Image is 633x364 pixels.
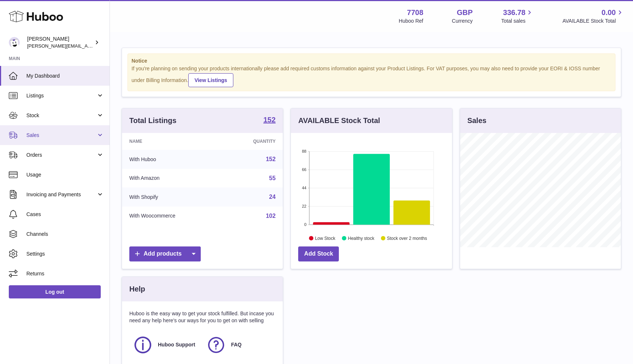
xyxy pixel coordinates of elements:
span: Cases [26,211,104,218]
text: 22 [302,204,307,208]
text: 88 [302,149,307,153]
text: 0 [304,222,307,227]
strong: Notice [132,57,611,64]
span: Invoicing and Payments [26,191,96,198]
span: My Dashboard [26,73,104,79]
text: 66 [302,167,307,172]
a: 55 [269,175,276,181]
span: Total sales [501,18,534,25]
text: 44 [302,186,307,190]
div: Huboo Ref [399,18,423,25]
a: Add Stock [298,246,339,261]
span: 336.78 [503,8,525,18]
a: 0.00 AVAILABLE Stock Total [562,8,624,25]
span: Channels [26,231,104,238]
h3: Total Listings [129,116,177,126]
h3: AVAILABLE Stock Total [298,116,380,126]
text: Healthy stock [348,235,375,241]
td: With Huboo [122,150,222,169]
span: Usage [26,171,104,178]
p: Huboo is the easy way to get your stock fulfilled. But incase you need any help here's our ways f... [129,310,275,324]
a: 24 [269,194,276,200]
a: 102 [266,213,276,219]
text: Stock over 2 months [387,235,427,241]
span: Returns [26,270,104,277]
th: Name [122,133,222,150]
div: [PERSON_NAME] [27,36,93,49]
a: 336.78 Total sales [501,8,534,25]
span: [PERSON_NAME][EMAIL_ADDRESS][DOMAIN_NAME] [27,43,147,49]
div: Currency [452,18,473,25]
span: Settings [26,250,104,257]
a: 152 [266,156,276,162]
span: AVAILABLE Stock Total [562,18,624,25]
a: View Listings [188,73,233,87]
span: Listings [26,92,96,99]
span: 0.00 [601,8,616,18]
a: Add products [129,246,201,261]
strong: GBP [457,8,473,18]
span: Huboo Support [158,341,195,348]
strong: 7708 [407,8,423,18]
th: Quantity [222,133,283,150]
a: Huboo Support [133,335,199,355]
a: FAQ [206,335,272,355]
strong: 152 [263,116,275,123]
h3: Sales [467,116,486,126]
img: victor@erbology.co [9,37,20,48]
div: If you're planning on sending your products internationally please add required customs informati... [132,65,611,87]
td: With Amazon [122,169,222,188]
span: Sales [26,132,96,139]
h3: Help [129,284,145,294]
td: With Woocommerce [122,207,222,226]
span: Orders [26,152,96,159]
text: Low Stock [315,235,336,241]
td: With Shopify [122,187,222,207]
span: FAQ [231,341,242,348]
span: Stock [26,112,96,119]
a: 152 [263,116,275,125]
a: Log out [9,285,101,298]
